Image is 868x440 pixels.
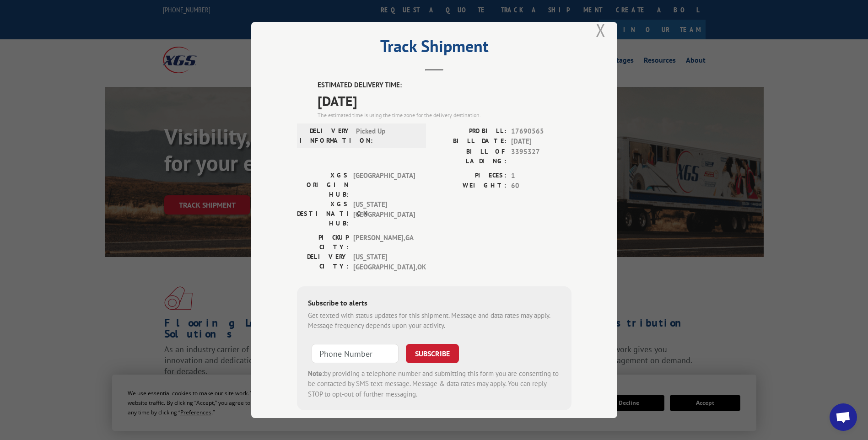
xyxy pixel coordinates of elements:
[434,181,507,191] label: WEIGHT:
[297,40,571,57] h2: Track Shipment
[596,18,606,42] button: Close modal
[353,252,415,273] span: [US_STATE][GEOGRAPHIC_DATA] , OK
[318,91,571,111] span: [DATE]
[511,136,571,147] span: [DATE]
[434,147,507,166] label: BILL OF LADING:
[511,126,571,137] span: 17690565
[353,171,415,199] span: [GEOGRAPHIC_DATA]
[318,111,571,119] div: The estimated time is using the time zone for the delivery destination.
[434,136,507,147] label: BILL DATE:
[434,126,507,137] label: PROBILL:
[300,126,351,145] label: DELIVERY INFORMATION:
[318,80,571,91] label: ESTIMATED DELIVERY TIME:
[308,311,561,331] div: Get texted with status updates for this shipment. Message and data rates may apply. Message frequ...
[297,233,349,252] label: PICKUP CITY:
[297,252,349,273] label: DELIVERY CITY:
[297,171,349,199] label: XGS ORIGIN HUB:
[511,147,571,166] span: 3395327
[297,199,349,228] label: XGS DESTINATION HUB:
[356,126,418,145] span: Picked Up
[434,171,507,181] label: PIECES:
[511,171,571,181] span: 1
[308,369,561,400] div: by providing a telephone number and submitting this form you are consenting to be contacted by SM...
[353,233,415,252] span: [PERSON_NAME] , GA
[308,369,324,378] strong: Note:
[353,199,415,228] span: [US_STATE][GEOGRAPHIC_DATA]
[406,344,459,363] button: SUBSCRIBE
[308,297,561,311] div: Subscribe to alerts
[511,181,571,191] span: 60
[830,403,857,431] div: Open chat
[312,344,399,363] input: Phone Number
